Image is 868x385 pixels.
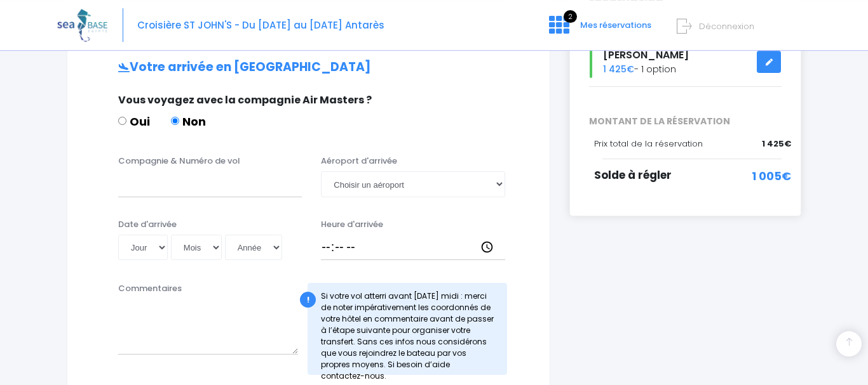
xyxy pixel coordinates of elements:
span: Déconnexion [699,20,754,32]
div: - 1 option [580,46,791,78]
label: Commentaires [118,282,182,295]
span: Mes réservations [580,19,651,31]
span: 1 005€ [752,167,791,185]
div: Si votre vol atterri avant [DATE] midi : merci de noter impérativement les coordonnés de votre hô... [308,283,506,375]
label: Compagnie & Numéro de vol [118,155,240,167]
input: Non [171,117,179,125]
label: Date d'arrivée [118,218,177,231]
label: Oui [118,113,150,130]
span: Vous voyagez avec la compagnie Air Masters ? [118,93,372,107]
a: 2 Mes réservations [539,23,659,36]
div: ! [300,292,316,308]
h2: Votre arrivée en [GEOGRAPHIC_DATA] [93,60,524,75]
span: Prix total de la réservation [594,138,703,150]
span: [PERSON_NAME] [603,48,689,62]
span: 1 425€ [762,138,791,150]
label: Non [171,113,206,130]
label: Heure d'arrivée [321,218,383,231]
span: MONTANT DE LA RÉSERVATION [580,115,791,128]
span: Croisière ST JOHN'S - Du [DATE] au [DATE] Antarès [137,18,384,32]
input: Oui [118,117,126,125]
span: 1 425€ [603,63,634,75]
span: Solde à régler [594,167,672,183]
label: Aéroport d'arrivée [321,155,397,167]
span: 2 [564,10,577,23]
